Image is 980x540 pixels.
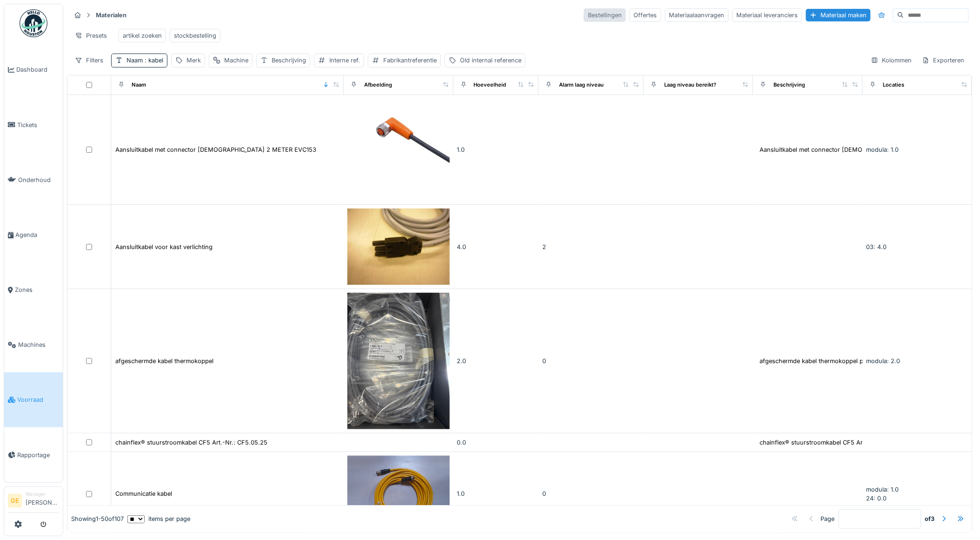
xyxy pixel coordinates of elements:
[630,8,661,22] div: Offertes
[474,81,507,89] div: Hoeveelheid
[115,145,316,154] div: Aansluitkabel met connector [DEMOGRAPHIC_DATA] 2 METER EVC153
[15,285,59,294] span: Zones
[123,31,162,40] div: artikel zoeken
[20,9,47,37] img: Badge_color-CXgf-gQk.svg
[542,243,640,251] div: 2
[457,145,535,154] div: 1.0
[4,427,63,482] a: Rapportage
[460,56,521,65] div: Old internal reference
[8,491,59,513] a: GE Manager[PERSON_NAME]
[733,8,802,22] div: Materiaal leveranciers
[187,56,201,65] div: Merk
[457,438,535,447] div: 0.0
[18,340,59,349] span: Machines
[883,81,905,89] div: Locaties
[4,42,63,97] a: Dashboard
[867,486,899,493] span: modula: 1.0
[127,56,163,65] div: Naam
[665,8,729,22] div: Materiaalaanvragen
[773,81,805,89] div: Beschrijving
[542,489,640,498] div: 0
[347,99,449,201] img: Aansluitkabel met connector female 2 METER EVC153
[867,146,899,153] span: modula: 1.0
[821,514,835,523] div: Page
[8,494,22,508] li: GE
[457,243,535,251] div: 4.0
[4,263,63,317] a: Zones
[347,209,449,285] img: Aansluitkabel voor kast verlichting
[867,243,887,250] span: 03: 4.0
[4,97,63,152] a: Tickets
[867,54,916,67] div: Kolommen
[383,56,437,65] div: Fabrikantreferentie
[457,357,535,365] div: 2.0
[15,230,59,239] span: Agenda
[4,152,63,207] a: Onderhoud
[4,207,63,262] a: Agenda
[17,451,59,459] span: Rapportage
[542,357,640,365] div: 0
[18,175,59,184] span: Onderhoud
[16,65,59,74] span: Dashboard
[867,495,887,502] span: 24: 0.0
[17,121,59,129] span: Tickets
[918,54,969,67] div: Exporteren
[71,29,111,42] div: Presets
[115,489,172,498] div: Communicatie kabel
[4,317,63,372] a: Machines
[132,81,146,89] div: Naam
[457,489,535,498] div: 1.0
[174,31,216,40] div: stockbestelling
[347,293,449,429] img: afgeschermde kabel thermokoppel
[115,243,213,251] div: Aansluitkabel voor kast verlichting
[115,438,267,447] div: chainflex® stuurstroomkabel CF5 Art.-Nr.: CF5.05.25
[760,357,902,365] div: afgeschermde kabel thermokoppel per 10m voor...
[115,357,213,365] div: afgeschermde kabel thermokoppel
[272,56,306,65] div: Beschrijving
[584,8,626,22] div: Bestellingen
[559,81,604,89] div: Alarm laag niveau
[760,438,902,447] div: chainflex® stuurstroomkabel CF5 Art.-Nr.: CF5.1...
[347,456,449,532] img: Communicatie kabel
[364,81,392,89] div: Afbeelding
[71,54,107,67] div: Filters
[71,514,124,523] div: Showing 1 - 50 of 107
[4,372,63,427] a: Voorraad
[26,491,59,511] li: [PERSON_NAME]
[925,514,935,523] strong: of 3
[17,395,59,404] span: Voorraad
[26,491,59,498] div: Manager
[127,514,190,523] div: items per page
[143,57,163,64] span: : kabel
[867,358,900,364] span: modula: 2.0
[806,9,871,21] div: Materiaal maken
[760,145,933,154] div: Aansluitkabel met connector [DEMOGRAPHIC_DATA] EVC153
[329,56,360,65] div: Interne ref.
[664,81,716,89] div: Laag niveau bereikt?
[224,56,248,65] div: Machine
[92,11,130,20] strong: Materialen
